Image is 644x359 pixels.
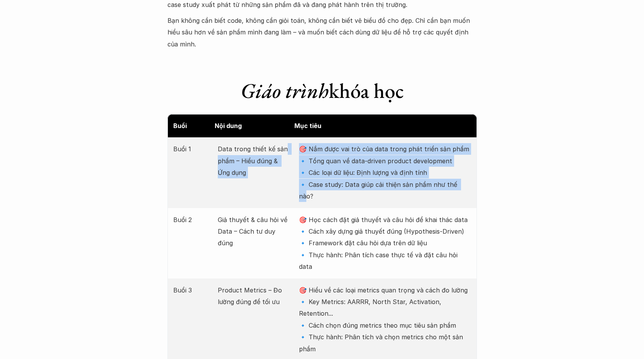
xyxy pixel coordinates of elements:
p: 🎯 Nắm được vai trò của data trong phát triển sản phẩm 🔹 Tổng quan về data-driven product developm... [299,143,471,202]
h1: khóa học [167,78,477,103]
p: 🎯 Hiểu về các loại metrics quan trọng và cách đo lường 🔹 Key Metrics: AARRR, North Star, Activati... [299,284,471,355]
strong: Buổi [173,122,187,130]
em: Giáo trình [241,77,329,104]
p: Buổi 2 [173,214,210,226]
strong: Nội dung [215,122,242,130]
p: Product Metrics – Đo lường đúng để tối ưu [218,284,291,308]
p: Data trong thiết kế sản phẩm – Hiểu đúng & Ứng dụng [218,143,291,178]
p: Buổi 1 [173,143,210,155]
p: Buổi 3 [173,284,210,296]
p: Bạn không cần biết code, không cần giỏi toán, không cần biết vẽ biểu đồ cho đẹp. Chỉ cần bạn muốn... [167,15,477,50]
strong: Mục tiêu [294,122,321,130]
p: 🎯 Học cách đặt giả thuyết và câu hỏi để khai thác data 🔹 Cách xây dựng giả thuyết đúng (Hypothesi... [299,214,471,273]
p: Giả thuyết & câu hỏi về Data – Cách tư duy đúng [218,214,291,249]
